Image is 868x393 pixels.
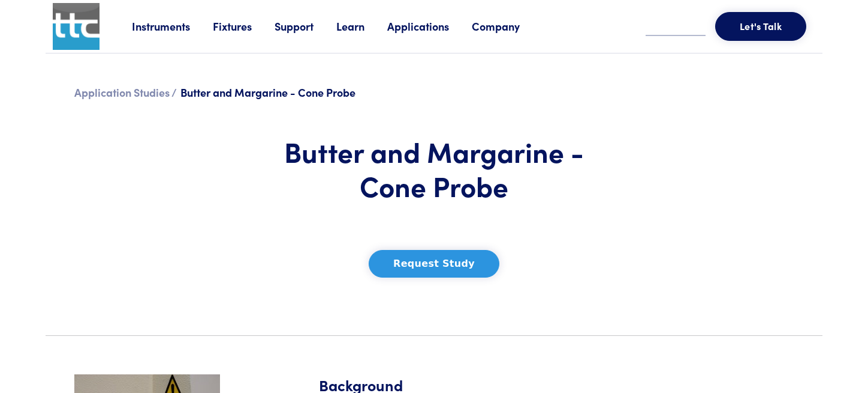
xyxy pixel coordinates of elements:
a: Application Studies / [74,85,177,100]
a: Applications [387,19,472,34]
a: Support [275,19,336,34]
span: Butter and Margarine - Cone Probe [180,85,355,100]
a: Company [472,19,542,34]
a: Learn [336,19,387,34]
button: Request Study [369,250,499,278]
button: Let's Talk [715,12,806,41]
a: Instruments [132,19,213,34]
a: Fixtures [213,19,275,34]
img: ttc_logo_1x1_v1.0.png [53,3,100,50]
h1: Butter and Margarine - Cone Probe [258,134,610,203]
